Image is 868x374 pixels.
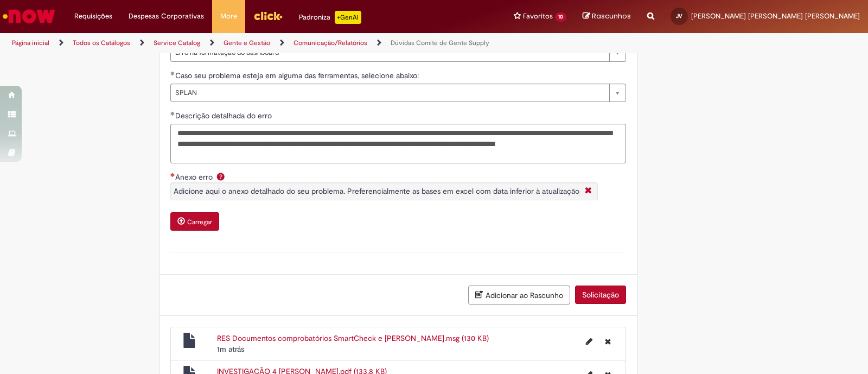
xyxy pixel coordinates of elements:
[253,8,283,24] img: click_logo_yellow_360x200.png
[220,11,237,22] span: More
[335,11,361,24] p: +GenAi
[154,39,200,47] a: Service Catalog
[175,84,604,102] span: SPLAN
[217,333,489,343] a: RES Documentos comprobatórios SmartCheck e [PERSON_NAME].msg (130 KB)
[129,11,204,22] span: Despesas Corporativas
[8,33,571,53] ul: Trilhas de página
[174,186,579,196] span: Adicione aqui o anexo detalhado do seu problema. Preferencialmente as bases em excel com data inf...
[555,12,566,22] span: 10
[579,333,599,350] button: Editar nome de arquivo RES Documentos comprobatórios SmartCheck e SPLAN.msg
[175,172,215,182] span: Anexo erro
[575,286,626,304] button: Solicitação
[468,286,570,305] button: Adicionar ao Rascunho
[391,39,489,47] a: Dúvidas Comite de Gente Supply
[187,218,212,226] small: Carregar
[170,173,175,177] span: Necessários
[583,11,631,22] a: Rascunhos
[691,11,860,21] span: [PERSON_NAME] [PERSON_NAME] [PERSON_NAME]
[293,39,367,47] a: Comunicação/Relatórios
[170,71,175,75] span: Obrigatório Preenchido
[1,5,57,27] img: ServiceNow
[12,39,49,47] a: Página inicial
[170,111,175,116] span: Obrigatório Preenchido
[170,212,219,231] button: Carregar anexo de Anexo erro Required
[217,344,244,354] span: 1m atrás
[299,11,361,24] div: Padroniza
[598,333,617,350] button: Excluir RES Documentos comprobatórios SmartCheck e SPLAN.msg
[170,124,626,164] textarea: Descrição detalhada do erro
[74,11,112,22] span: Requisições
[175,111,274,121] span: Descrição detalhada do erro
[217,344,244,354] time: 29/08/2025 13:56:34
[582,186,595,197] i: Fechar More information Por question_anexo_erro
[214,172,227,181] span: Ajuda para Anexo erro
[224,39,270,47] a: Gente e Gestão
[73,39,130,47] a: Todos os Catálogos
[175,71,421,80] span: Caso seu problema esteja em alguma das ferramentas, selecione abaixo:
[523,11,553,22] span: Favoritos
[592,11,631,21] span: Rascunhos
[676,12,682,20] span: JV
